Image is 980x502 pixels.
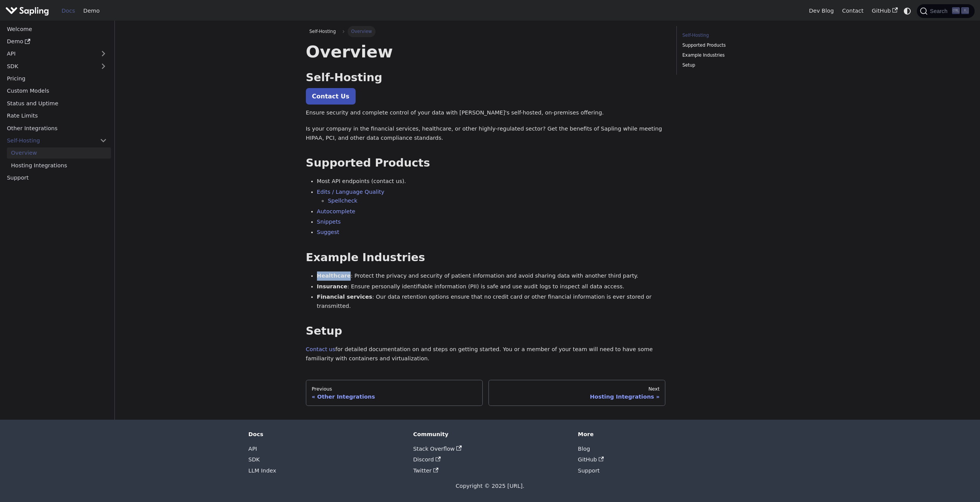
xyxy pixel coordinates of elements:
a: Setup [683,62,786,69]
a: Discord [413,456,441,463]
a: Contact us [306,346,335,352]
a: NextHosting Integrations [488,380,666,406]
a: Snippets [317,219,341,225]
a: Edits / Language Quality [317,189,384,195]
button: Expand sidebar category 'SDK' [96,61,111,72]
a: Docs [57,5,79,17]
button: Switch between dark and light mode (currently system mode) [902,5,913,16]
button: Search (Ctrl+K) [917,4,974,18]
a: Hosting Integrations [7,160,111,171]
a: Overview [7,147,111,159]
a: Suggest [317,229,340,235]
a: Status and Uptime [3,98,111,109]
span: Self-Hosting [306,26,340,37]
strong: Financial services [317,294,372,300]
a: Autocomplete [317,208,356,214]
div: Docs [248,431,402,438]
a: Stack Overflow [413,446,461,452]
nav: Breadcrumbs [306,26,666,37]
div: Previous [312,386,477,392]
a: Demo [3,36,111,47]
div: Other Integrations [312,393,477,400]
li: : Protect the privacy and security of patient information and avoid sharing data with another thi... [317,271,666,281]
a: Support [3,172,111,183]
p: for detailed documentation on and steps on getting started. You or a member of your team will nee... [306,345,666,363]
a: API [3,48,96,59]
a: Contact [838,5,868,17]
h1: Overview [306,41,666,62]
li: Most API endpoints (contact us). [317,177,666,186]
li: : Our data retention options ensure that no credit card or other financial information is ever st... [317,293,666,311]
a: Spellcheck [328,198,357,204]
span: Search [928,8,952,14]
kbd: K [961,7,969,14]
nav: Docs pages [306,380,666,406]
p: Is your company in the financial services, healthcare, or other highly-regulated sector? Get the ... [306,124,666,143]
button: Expand sidebar category 'API' [96,48,111,59]
a: SDK [3,61,96,72]
strong: Insurance [317,283,348,289]
a: Custom Models [3,85,111,96]
a: API [248,446,257,452]
a: GitHub [578,456,604,463]
div: Community [413,431,567,438]
a: LLM Index [248,468,276,474]
a: Dev Blog [805,5,838,17]
li: : Ensure personally identifiable information (PII) is safe and use audit logs to inspect all data... [317,282,666,291]
a: Support [578,468,600,474]
h2: Setup [306,324,666,338]
a: Sapling.ai [5,5,52,16]
div: More [578,431,732,438]
a: Welcome [3,23,111,34]
a: Other Integrations [3,123,111,134]
a: GitHub [867,5,902,17]
a: Blog [578,446,590,452]
p: Ensure security and complete control of your data with [PERSON_NAME]'s self-hosted, on-premises o... [306,108,666,118]
a: Rate Limits [3,110,111,121]
img: Sapling.ai [5,5,49,16]
h2: Self-Hosting [306,71,666,85]
h2: Example Industries [306,251,666,265]
a: Supported Products [683,42,786,49]
a: PreviousOther Integrations [306,380,483,406]
a: Self-Hosting [3,135,111,146]
a: Twitter [413,468,438,474]
div: Next [494,386,660,392]
div: Hosting Integrations [494,393,660,400]
span: Overview [348,26,376,37]
a: Pricing [3,73,111,84]
a: Demo [79,5,104,17]
a: Example Industries [683,52,786,59]
strong: Healthcare [317,273,351,279]
div: Copyright © 2025 [URL]. [248,482,732,491]
a: Contact Us [306,88,356,105]
a: Self-Hosting [683,32,786,39]
h2: Supported Products [306,156,666,170]
a: SDK [248,456,260,463]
